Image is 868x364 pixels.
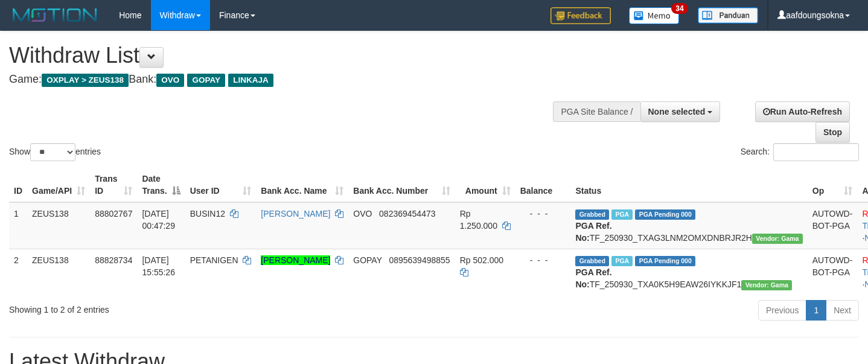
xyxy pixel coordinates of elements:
[156,74,184,87] span: OVO
[455,168,515,202] th: Amount: activate to sort column ascending
[773,143,859,161] input: Search:
[698,7,758,24] img: panduan.png
[190,255,238,265] span: PETANIGEN
[806,300,826,321] a: 1
[9,202,27,249] td: 1
[570,249,807,295] td: TF_250930_TXA0K5H9EAW26IYKKJF1
[815,122,850,142] a: Stop
[629,7,680,24] img: Button%20Memo.svg
[137,168,185,202] th: Date Trans.: activate to sort column descending
[752,234,803,244] span: Vendor URL: https://trx31.1velocity.biz
[187,74,225,87] span: GOPAY
[755,101,850,122] a: Run Auto-Refresh
[611,209,633,220] span: Marked by aafsreyleap
[570,202,807,249] td: TF_250930_TXAG3LNM2OMXDNBRJR2H
[95,255,132,265] span: 88828734
[9,249,27,295] td: 2
[9,43,567,68] h1: Withdraw List
[389,255,450,265] span: Copy 0895639498855 to clipboard
[575,267,611,289] b: PGA Ref. No:
[826,300,859,321] a: Next
[808,202,858,249] td: AUTOWD-BOT-PGA
[460,209,497,231] span: Rp 1.250.000
[142,255,175,277] span: [DATE] 15:55:26
[353,255,381,265] span: GOPAY
[553,101,640,122] div: PGA Site Balance /
[550,7,611,24] img: Feedback.jpg
[228,74,273,87] span: LINKAJA
[520,208,566,220] div: - - -
[640,101,721,122] button: None selected
[575,209,609,220] span: Grabbed
[808,168,858,202] th: Op: activate to sort column ascending
[27,202,90,249] td: ZEUS138
[142,209,175,231] span: [DATE] 00:47:29
[9,168,27,202] th: ID
[758,300,806,321] a: Previous
[741,143,859,161] label: Search:
[27,249,90,295] td: ZEUS138
[671,3,688,14] span: 34
[379,209,435,219] span: Copy 082369454473 to clipboard
[575,256,609,266] span: Grabbed
[190,209,225,219] span: BUSIN12
[9,143,101,161] label: Show entries
[30,143,75,161] select: Showentries
[261,255,330,265] a: [PERSON_NAME]
[42,74,129,87] span: OXPLAY > ZEUS138
[460,255,503,265] span: Rp 502.000
[570,168,807,202] th: Status
[741,280,792,290] span: Vendor URL: https://trx31.1velocity.biz
[256,168,348,202] th: Bank Acc. Name: activate to sort column ascending
[611,256,633,266] span: Marked by aafnoeunsreypich
[520,254,566,266] div: - - -
[648,107,706,117] span: None selected
[9,74,567,86] h4: Game: Bank:
[90,168,137,202] th: Trans ID: activate to sort column ascending
[515,168,571,202] th: Balance
[808,249,858,295] td: AUTOWD-BOT-PGA
[9,299,353,316] div: Showing 1 to 2 of 2 entries
[575,221,611,243] b: PGA Ref. No:
[348,168,455,202] th: Bank Acc. Number: activate to sort column ascending
[261,209,330,219] a: [PERSON_NAME]
[353,209,372,219] span: OVO
[9,6,101,24] img: MOTION_logo.png
[95,209,132,219] span: 88802767
[635,209,695,220] span: PGA Pending
[27,168,90,202] th: Game/API: activate to sort column ascending
[635,256,695,266] span: PGA Pending
[185,168,257,202] th: User ID: activate to sort column ascending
